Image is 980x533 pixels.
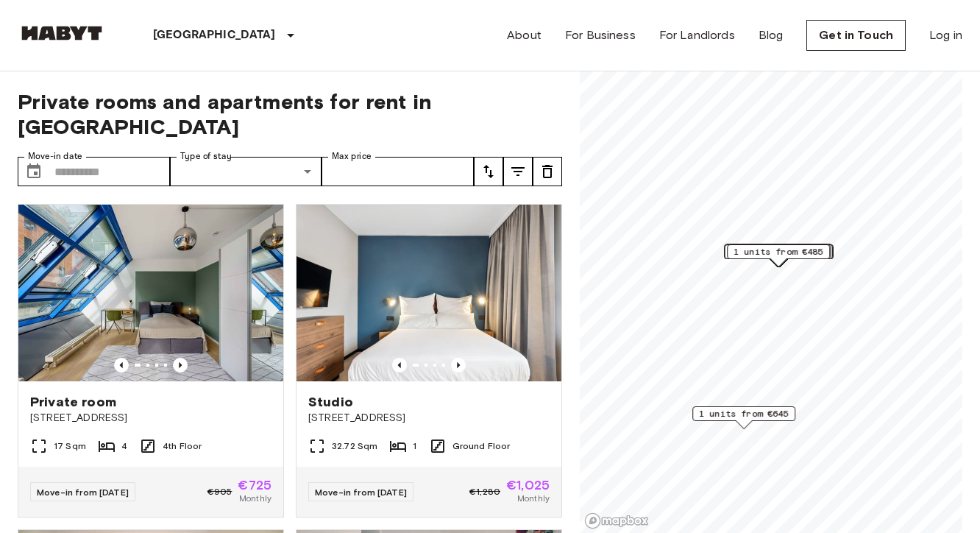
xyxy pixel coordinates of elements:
[308,393,353,411] span: Studio
[238,479,271,492] span: €725
[30,411,271,426] span: [STREET_ADDRESS]
[507,27,542,44] a: About
[452,440,511,453] span: Ground Floor
[121,440,127,453] span: 4
[19,157,49,186] button: Choose date
[734,245,823,258] span: 1 units from €485
[180,150,232,163] label: Type of stay
[37,487,129,498] span: Move-in from [DATE]
[315,487,407,498] span: Move-in from [DATE]
[474,157,503,186] button: tune
[173,358,188,373] button: Previous image
[565,27,636,44] a: For Business
[692,406,795,429] div: Map marker
[163,440,202,453] span: 4th Floor
[54,440,86,453] span: 17 Sqm
[725,244,834,267] div: Map marker
[659,27,735,44] a: For Landlords
[759,27,784,44] a: Blog
[413,440,416,453] span: 1
[296,204,562,518] a: Marketing picture of unit DE-01-481-006-01Previous imagePrevious imageStudio[STREET_ADDRESS]32.72...
[727,244,830,267] div: Map marker
[153,27,276,44] p: [GEOGRAPHIC_DATA]
[18,89,562,139] span: Private rooms and apartments for rent in [GEOGRAPHIC_DATA]
[727,244,830,266] div: Map marker
[18,205,283,381] img: Marketing picture of unit DE-01-010-002-01HF
[207,485,232,498] span: €905
[584,512,649,529] a: Mapbox logo
[332,440,377,453] span: 32.72 Sqm
[114,358,129,373] button: Previous image
[506,479,550,492] span: €1,025
[929,27,962,44] a: Log in
[332,150,372,163] label: Max price
[18,204,284,518] a: Marketing picture of unit DE-01-010-002-01HFPrevious imagePrevious imagePrivate room[STREET_ADDRE...
[469,485,500,498] span: €1,280
[18,26,106,40] img: Habyt
[533,157,562,186] button: tune
[30,393,116,411] span: Private room
[451,358,466,373] button: Previous image
[725,244,833,267] div: Map marker
[503,157,533,186] button: tune
[392,358,407,373] button: Previous image
[28,150,82,163] label: Move-in date
[806,20,906,51] a: Get in Touch
[517,492,550,505] span: Monthly
[297,205,561,381] img: Marketing picture of unit DE-01-481-006-01
[699,407,789,420] span: 1 units from €645
[308,411,550,426] span: [STREET_ADDRESS]
[239,492,271,505] span: Monthly
[725,244,833,266] div: Map marker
